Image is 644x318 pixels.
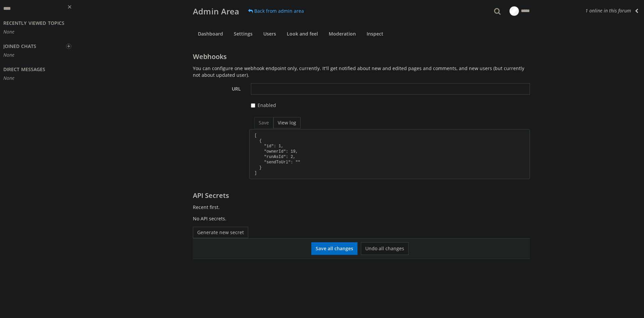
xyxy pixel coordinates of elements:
i: None [3,52,14,58]
p: You can configure one webhook endpoint only, currently. It'll get notified about new and edited p... [193,65,530,78]
a: Inspect [362,28,388,40]
button: Generate new secret [193,227,248,238]
label: URL [188,83,246,92]
h3: API Secrets [193,192,530,199]
h3: Webhooks [193,53,530,60]
button: 1 online in this forum [581,4,644,17]
i: None [3,29,14,35]
h3: Joined Chats [3,44,36,49]
a: Back from admin area [244,5,308,17]
a: Users [258,28,281,40]
input: Enabled [251,103,255,108]
h1: Admin Area [193,7,239,15]
i: None [3,75,14,81]
h3: Direct Messages [3,67,45,72]
button: View log [273,117,301,128]
span: 1 online in this forum [585,7,631,14]
p: No API secrets. [193,215,530,222]
button: + [66,44,71,49]
button: Undo all changes [361,242,409,255]
label: Enabled [258,102,276,108]
a: Dashboard [193,28,228,40]
pre: [ { "id": 1, "ownerId": 19, "runAsId": 2, "sendToUrl": "" } ] [249,129,530,179]
button: Save all changes [311,242,358,255]
a: Moderation [324,28,361,40]
a: Settings [229,28,258,40]
a: Look and feel [282,28,323,40]
p: Recent first. [193,204,530,211]
h3: Recently viewed topics [3,21,64,25]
